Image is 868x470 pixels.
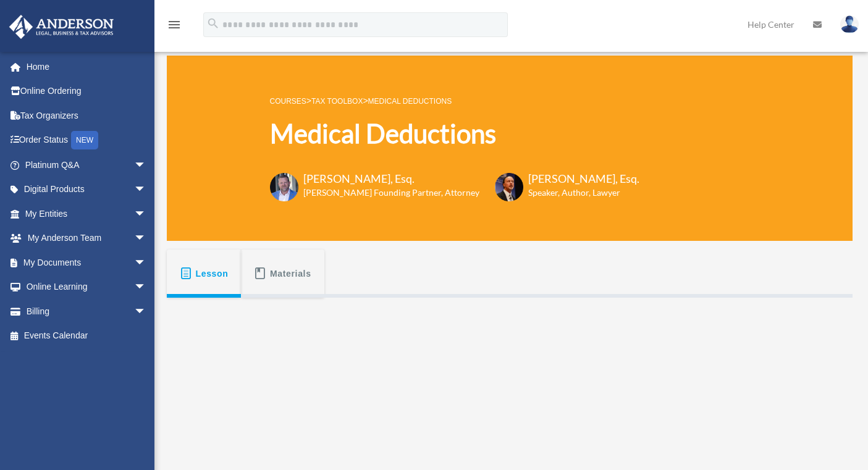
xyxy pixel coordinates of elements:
[311,97,363,106] a: Tax Toolbox
[134,299,159,324] span: arrow_drop_down
[134,201,159,227] span: arrow_drop_down
[9,177,165,202] a: Digital Productsarrow_drop_down
[167,17,182,32] i: menu
[167,22,182,32] a: menu
[9,324,165,348] a: Events Calendar
[270,173,298,201] img: Toby-circle-head.png
[9,201,165,226] a: My Entitiesarrow_drop_down
[134,250,159,275] span: arrow_drop_down
[9,153,165,177] a: Platinum Q&Aarrow_drop_down
[303,187,479,199] h6: [PERSON_NAME] Founding Partner, Attorney
[134,177,159,203] span: arrow_drop_down
[9,128,165,153] a: Order StatusNEW
[840,15,859,33] img: User Pic
[6,15,117,39] img: Anderson Advisors Platinum Portal
[495,173,523,201] img: Scott-Estill-Headshot.png
[9,103,165,128] a: Tax Organizers
[270,93,639,109] p: > >
[9,79,165,104] a: Online Ordering
[9,275,165,300] a: Online Learningarrow_drop_down
[528,171,639,187] h3: [PERSON_NAME], Esq.
[9,250,165,275] a: My Documentsarrow_drop_down
[9,299,165,324] a: Billingarrow_drop_down
[134,275,159,300] span: arrow_drop_down
[134,226,159,251] span: arrow_drop_down
[528,187,624,199] h6: Speaker, Author, Lawyer
[303,171,479,187] h3: [PERSON_NAME], Esq.
[270,115,639,152] h1: Medical Deductions
[9,54,165,79] a: Home
[368,97,452,106] a: Medical Deductions
[71,131,98,149] div: NEW
[270,97,306,106] a: COURSES
[206,17,220,30] i: search
[270,262,311,285] span: Materials
[196,262,229,285] span: Lesson
[9,226,165,251] a: My Anderson Teamarrow_drop_down
[134,153,159,178] span: arrow_drop_down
